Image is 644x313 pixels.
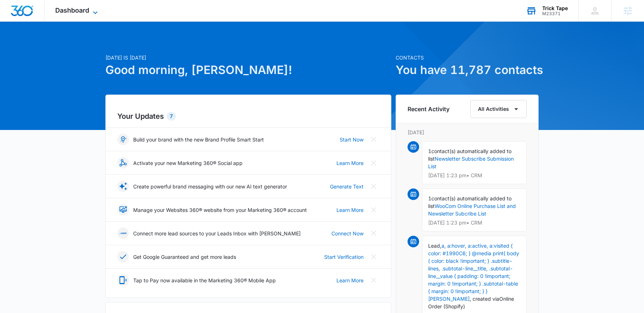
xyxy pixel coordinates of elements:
a: Learn More [336,206,364,214]
button: Close [368,134,379,145]
button: Close [368,251,379,262]
p: [DATE] is [DATE] [105,54,391,61]
p: Create powerful brand messaging with our new AI text generator [133,183,287,190]
h1: Good morning, [PERSON_NAME]! [105,61,391,79]
p: Build your brand with the new Brand Profile Smart Start [133,136,264,143]
button: All Activities [470,100,527,118]
a: a, a:hover, a:active, a:visited { color: #1990C6; } @media print{ body { color: black !important;... [428,243,519,302]
span: 1 [428,148,431,154]
span: 1 [428,195,431,201]
a: Generate Text [330,183,364,190]
h1: You have 11,787 contacts [396,61,539,79]
p: Activate your new Marketing 360® Social app [133,159,243,167]
a: Newsletter Subscribe Submission List [428,156,514,169]
h2: Your Updates [117,111,379,122]
a: WooCom Online Purchase List and Newsletter Subcribe List [428,203,516,217]
p: Get Google Guaranteed and get more leads [133,253,236,261]
a: Learn More [336,277,364,284]
p: Connect more lead sources to your Leads Inbox with [PERSON_NAME] [133,230,301,237]
p: Tap to Pay now available in the Marketing 360® Mobile App [133,277,276,284]
span: , created via [470,296,499,302]
span: contact(s) automatically added to list [428,148,512,162]
div: account name [542,5,568,11]
h6: Recent Activity [408,105,449,113]
a: Connect Now [331,230,364,237]
a: Start Verification [324,253,364,261]
button: Close [368,181,379,192]
button: Close [368,227,379,239]
div: account id [542,11,568,16]
span: contact(s) automatically added to list [428,195,512,209]
span: Dashboard [55,6,89,14]
p: [DATE] 1:23 pm • CRM [428,173,521,178]
span: Lead, [428,243,441,249]
button: Close [368,274,379,286]
button: Close [368,204,379,216]
div: 7 [167,112,176,121]
p: Manage your Websites 360® website from your Marketing 360® account [133,206,307,214]
a: Start Now [340,136,364,143]
p: [DATE] 1:23 pm • CRM [428,220,521,225]
p: [DATE] [408,129,527,136]
p: Contacts [396,54,539,61]
a: Learn More [336,159,364,167]
button: Close [368,157,379,169]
